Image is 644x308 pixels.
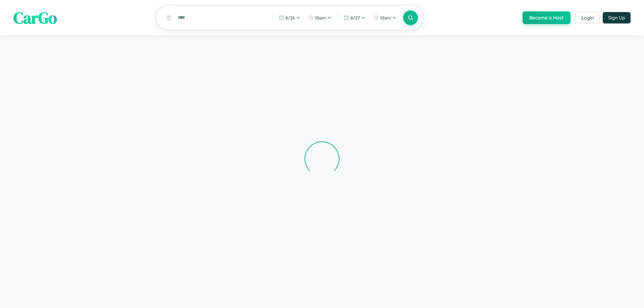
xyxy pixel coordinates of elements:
[340,12,369,23] button: 8/27
[305,12,335,23] button: 10am
[285,15,295,20] span: 8 / 26
[315,15,326,20] span: 10am
[370,12,400,23] button: 10am
[275,12,304,23] button: 8/26
[523,11,571,24] button: Become a Host
[13,7,57,29] span: CarGo
[351,15,360,20] span: 8 / 27
[576,12,599,24] button: Login
[380,15,391,20] span: 10am
[603,12,631,23] button: Sign Up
